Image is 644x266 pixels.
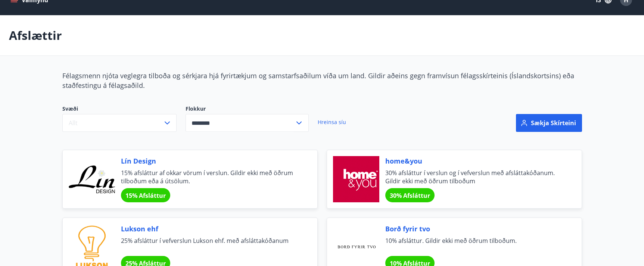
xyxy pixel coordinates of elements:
[385,169,564,185] span: 30% afsláttur í verslun og í vefverslun með afsláttakóðanum. Gildir ekki með öðrum tilboðum
[121,224,299,234] span: Lukson ehf
[385,237,564,253] span: 10% afsláttur. Gildir ekki með öðrum tilboðum.
[390,191,430,200] span: 30% Afsláttur
[62,114,177,132] button: Allt
[125,191,166,200] span: 15% Afsláttur
[186,105,309,113] label: Flokkur
[62,71,574,90] span: Félagsmenn njóta veglegra tilboða og sérkjara hjá fyrirtækjum og samstarfsaðilum víða um land. Gi...
[516,114,582,132] button: Sækja skírteini
[318,114,346,130] a: Hreinsa síu
[121,237,299,253] span: 25% afsláttur í vefverslun Lukson ehf. með afsláttakóðanum
[121,169,299,185] span: 15% afsláttur af okkar vörum í verslun. Gildir ekki með öðrum tilboðum eða á útsölum.
[69,119,78,127] span: Allt
[385,156,564,166] span: home&you
[62,105,177,114] span: Svæði
[9,27,62,44] p: Afslættir
[385,224,564,234] span: Borð fyrir tvo
[121,156,299,166] span: Lín Design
